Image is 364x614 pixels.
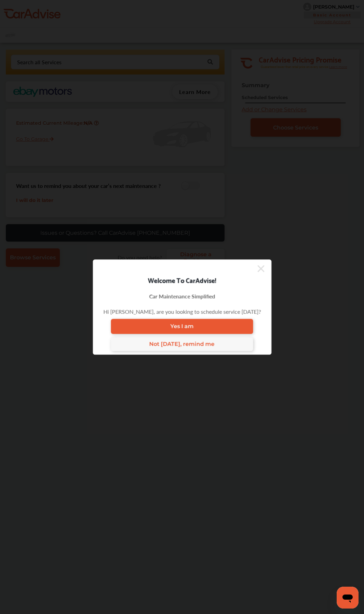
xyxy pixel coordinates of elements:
[170,323,193,330] span: Yes I am
[103,308,261,315] div: Hi [PERSON_NAME], are you looking to schedule service [DATE]?
[149,292,215,300] div: Car Maintenance Simplified
[111,337,253,351] a: Not [DATE], remind me
[149,341,215,347] span: Not [DATE], remind me
[337,587,359,609] iframe: Button to launch messaging window
[93,274,271,285] div: Welcome To CarAdvise!
[111,319,253,334] a: Yes I am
